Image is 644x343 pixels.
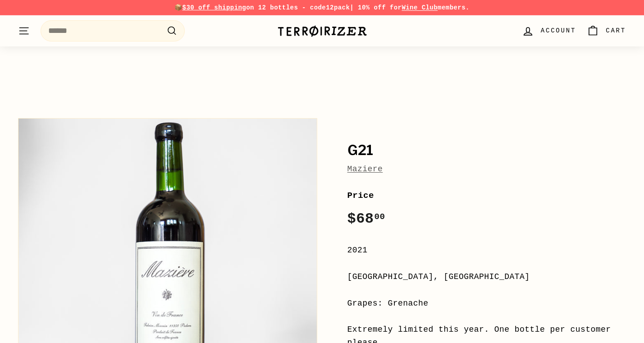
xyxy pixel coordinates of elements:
[347,189,626,202] label: Price
[347,244,626,257] div: 2021
[347,143,626,158] h1: G21
[541,26,576,36] span: Account
[581,18,631,44] a: Cart
[326,4,350,11] strong: 12pack
[347,210,385,227] span: $68
[516,18,581,44] a: Account
[18,3,626,13] p: 📦 on 12 bottles - code | 10% off for members.
[347,165,383,174] a: Maziere
[183,4,247,11] span: $30 off shipping
[402,4,438,11] a: Wine Club
[374,212,385,222] sup: 00
[606,26,626,36] span: Cart
[347,270,626,284] div: [GEOGRAPHIC_DATA], [GEOGRAPHIC_DATA]
[347,297,626,310] div: Grapes: Grenache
